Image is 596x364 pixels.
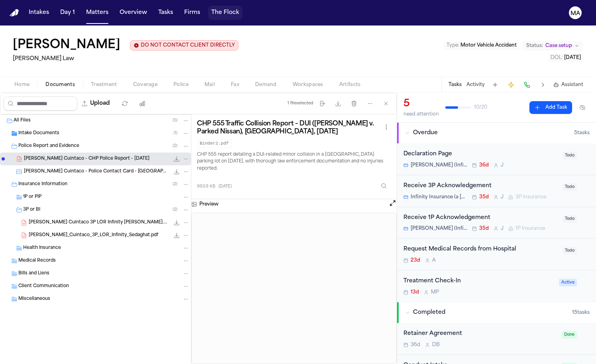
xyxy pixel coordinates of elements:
span: ( 2 ) [173,207,177,212]
h1: [PERSON_NAME] [13,38,120,53]
span: Todo [563,152,577,159]
div: 1 file selected [287,101,313,106]
div: Open task: Treatment Check-In [397,270,596,302]
button: Upload [77,96,114,111]
span: Police Report and Evidence [18,143,79,150]
span: Mail [205,82,215,88]
span: Intake Documents [18,130,59,137]
span: 35d [479,225,489,232]
div: Open task: Declaration Page [397,143,596,175]
span: Todo [563,215,577,223]
span: 36d [411,342,420,348]
button: Matters [83,6,112,20]
span: Infinity Insurance (a [PERSON_NAME] company) [411,194,467,200]
code: Binder2.pdf [197,139,232,148]
span: Health Insurance [23,245,61,252]
span: Case setup [545,43,572,49]
button: Open preview [389,199,397,209]
span: A [432,257,436,264]
button: Overview [116,6,150,20]
span: ( 2 ) [173,144,177,148]
span: J [501,162,504,168]
input: Search files [4,96,77,111]
div: Declaration Page [403,150,558,159]
p: CHP 555 report detailing a DUI-related minor collision in a [GEOGRAPHIC_DATA] parking lot on [DAT... [197,151,391,173]
div: Retainer Agreement [403,329,557,339]
button: Add Task [529,101,572,114]
span: J [501,194,504,200]
span: [DATE] [564,55,581,60]
span: ( 1 ) [173,131,177,135]
span: DOL : [551,55,563,60]
span: Home [14,82,30,88]
div: Receive 1P Acknowledgement [403,213,558,223]
button: Edit matter name [13,38,120,53]
button: Intakes [26,6,52,20]
button: Edit client contact restriction [130,40,238,51]
h2: [PERSON_NAME] Law [13,54,238,64]
span: ( 2 ) [173,182,177,186]
div: Treatment Check-In [403,277,554,286]
span: Assistant [561,82,583,88]
span: Active [559,279,577,286]
span: 23d [411,257,420,264]
span: Status: [526,43,543,49]
span: [PERSON_NAME]_Cuintaco_3P_LOR_Infinity_Sedaghat.pdf [29,232,158,239]
button: Assistant [553,82,583,88]
span: 15 task s [572,309,590,316]
span: [PERSON_NAME] (Infinity brands) [411,225,467,232]
span: [PERSON_NAME] Cuintaco 3P LOR Infinity [PERSON_NAME].pdf [29,219,169,226]
span: 3P Insurance [515,194,546,200]
button: Add Task [490,79,501,90]
button: Tasks [155,6,176,20]
button: The Flock [208,6,242,20]
button: Firms [181,6,203,20]
button: Hide completed tasks (⌘⇧H) [575,101,590,114]
span: Miscellaneous [18,296,50,303]
span: Type : [447,43,459,48]
span: [DATE] [218,184,232,190]
text: MA [570,11,580,16]
button: Inspect [377,179,391,193]
button: Activity [466,82,485,88]
iframe: J. Cuintaco - CHP Police Report - 7.19.25 [192,213,396,364]
h3: Preview [199,201,218,207]
span: DO NOT CONTACT CLIENT DIRECTLY [141,42,235,49]
span: [PERSON_NAME] Cuintaco - Police Contact Card - [GEOGRAPHIC_DATA] [GEOGRAPHIC_DATA] - Case 25-4401 [24,168,169,175]
a: Day 1 [57,6,78,20]
span: Completed [413,309,445,317]
span: Medical Records [18,258,56,264]
span: All Files [14,117,31,124]
span: Insurance Information [18,181,67,188]
span: 35d [479,194,489,200]
span: Todo [563,183,577,191]
span: J [501,225,504,232]
span: M P [431,289,439,296]
div: 5 [403,98,439,110]
img: Finch Logo [10,9,19,17]
div: Open task: Receive 1P Acknowledgement [397,207,596,239]
span: D B [432,342,440,348]
span: [PERSON_NAME] (Infinity brands) [411,162,467,168]
span: ( 5 ) [173,118,177,123]
button: Download J._Cuintaco_3P_LOR_Infinity_Sedaghat.pdf [173,231,181,239]
span: Workspaces [293,82,323,88]
span: 10 / 20 [474,104,487,111]
span: 1P or PIP [23,194,41,201]
button: Change status from Case setup [522,41,583,51]
span: 36d [479,162,489,168]
button: Download J. Cuintaco 3P LOR Infinity Sedaghat.pdf [173,219,181,227]
button: Download J. Cuintaco - Police Contact Card - Newport Beach PD - Case 25-4401 [173,168,181,176]
button: Make a Call [521,79,533,90]
div: Open task: Receive 3P Acknowledgement [397,175,596,207]
div: Receive 3P Acknowledgement [403,182,558,191]
div: Request Medical Records from Hospital [403,245,558,254]
span: Demand [255,82,277,88]
button: Edit DOL: 2025-07-19 [548,54,583,62]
